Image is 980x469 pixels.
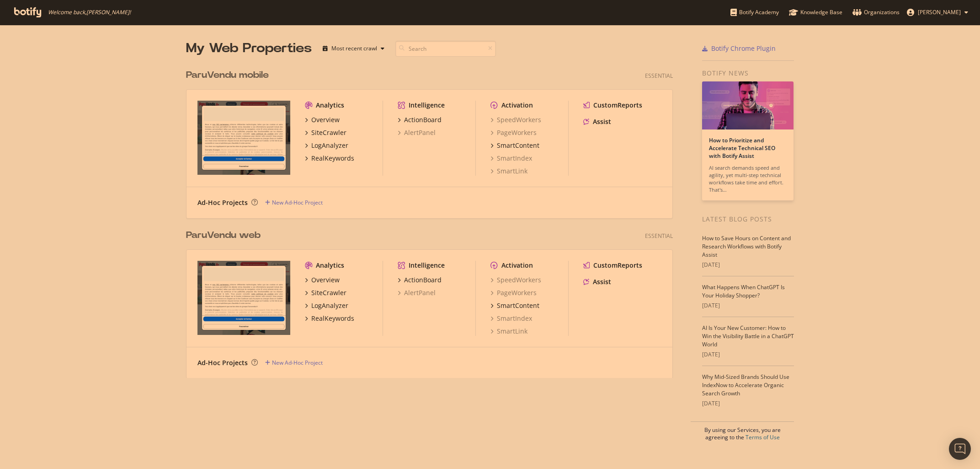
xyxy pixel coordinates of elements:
span: Welcome back, [PERSON_NAME] ! [48,9,131,16]
a: New Ad-Hoc Project [265,199,323,206]
div: Open Intercom Messenger [949,438,971,460]
div: ParuVendu mobile [186,69,269,82]
a: ParuVendu web [186,229,264,242]
div: Intelligence [409,101,445,110]
a: SiteCrawler [305,128,346,137]
a: New Ad-Hoc Project [265,359,323,367]
div: Ad-Hoc Projects [197,358,248,367]
a: SmartLink [490,167,527,176]
div: ParuVendu web [186,229,261,242]
div: ActionBoard [404,115,442,124]
div: Assist [593,117,611,126]
a: How to Prioritize and Accelerate Technical SEO with Botify Assist [709,136,775,160]
div: Overview [311,115,340,124]
div: Analytics [316,261,344,270]
div: Botify news [702,68,794,78]
a: Assist [583,277,611,286]
div: SiteCrawler [311,288,346,297]
a: CustomReports [583,261,642,270]
a: RealKeywords [305,314,354,323]
div: RealKeywords [311,314,354,323]
div: Intelligence [409,261,445,270]
img: www.paruvendu.fr [197,101,290,175]
a: Botify Chrome Plugin [702,44,776,53]
a: SmartIndex [490,154,532,163]
div: grid [186,58,680,378]
a: AI Is Your New Customer: How to Win the Visibility Battle in a ChatGPT World [702,324,794,348]
a: AlertPanel [398,128,436,137]
div: Botify Chrome Plugin [711,44,776,53]
div: [DATE] [702,261,794,269]
div: Activation [501,261,533,270]
div: My Web Properties [186,39,312,58]
div: RealKeywords [311,154,354,163]
div: New Ad-Hoc Project [272,199,323,206]
span: Sabrina Colmant [918,8,961,16]
div: SmartContent [497,141,539,150]
a: AlertPanel [398,288,436,297]
a: PageWorkers [490,288,537,297]
div: LogAnalyzer [311,141,348,150]
a: ActionBoard [398,275,442,285]
a: SpeedWorkers [490,115,541,124]
div: Essential [645,232,673,240]
div: New Ad-Hoc Project [272,359,323,367]
a: CustomReports [583,101,642,110]
img: www.paruvendu.fr [197,261,290,335]
a: Assist [583,117,611,126]
a: SpeedWorkers [490,275,541,285]
div: Organizations [852,8,900,17]
div: Botify Academy [730,8,779,17]
div: Most recent crawl [331,46,377,51]
a: SmartContent [490,141,539,150]
a: SmartLink [490,327,527,336]
a: How to Save Hours on Content and Research Workflows with Botify Assist [702,234,791,259]
div: Latest Blog Posts [702,214,794,224]
div: [DATE] [702,302,794,310]
div: SiteCrawler [311,128,346,137]
div: Knowledge Base [789,8,842,17]
a: LogAnalyzer [305,301,348,310]
a: Overview [305,275,340,285]
input: Search [395,41,496,57]
a: SiteCrawler [305,288,346,297]
a: PageWorkers [490,128,537,137]
a: Overview [305,115,340,124]
div: SmartContent [497,301,539,310]
div: [DATE] [702,399,794,408]
a: LogAnalyzer [305,141,348,150]
a: ParuVendu mobile [186,69,272,82]
div: AI search demands speed and agility, yet multi-step technical workflows take time and effort. Tha... [709,164,787,194]
div: Essential [645,72,673,80]
div: Assist [593,277,611,286]
div: CustomReports [593,261,642,270]
a: ActionBoard [398,115,442,124]
a: What Happens When ChatGPT Is Your Holiday Shopper? [702,283,785,299]
div: Analytics [316,101,344,110]
div: By using our Services, you are agreeing to the [691,421,794,441]
div: CustomReports [593,101,642,110]
button: [PERSON_NAME] [900,5,975,20]
div: LogAnalyzer [311,301,348,310]
div: ActionBoard [404,275,442,285]
div: Activation [501,101,533,110]
div: Overview [311,275,340,285]
div: Ad-Hoc Projects [197,198,248,207]
div: [DATE] [702,350,794,359]
a: SmartIndex [490,314,532,323]
button: Most recent crawl [319,41,388,56]
a: Why Mid-Sized Brands Should Use IndexNow to Accelerate Organic Search Growth [702,373,789,397]
a: RealKeywords [305,154,354,163]
a: SmartContent [490,301,539,310]
a: Terms of Use [746,433,780,441]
